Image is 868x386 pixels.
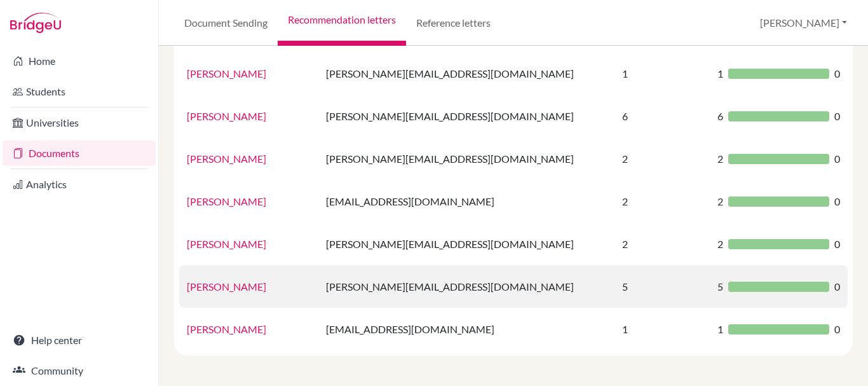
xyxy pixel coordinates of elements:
[187,195,266,207] a: [PERSON_NAME]
[3,110,156,135] a: Universities
[614,180,710,223] td: 2
[187,280,266,293] a: [PERSON_NAME]
[614,223,710,265] td: 2
[614,265,710,308] td: 5
[3,79,156,104] a: Students
[717,109,723,124] span: 6
[318,308,614,350] td: [EMAIL_ADDRESS][DOMAIN_NAME]
[834,66,840,81] span: 0
[187,238,266,250] a: [PERSON_NAME]
[717,237,723,252] span: 2
[614,137,710,180] td: 2
[754,11,853,35] button: [PERSON_NAME]
[717,151,723,167] span: 2
[717,66,723,81] span: 1
[834,279,840,294] span: 0
[614,95,710,137] td: 6
[717,279,723,294] span: 5
[318,52,614,95] td: [PERSON_NAME][EMAIL_ADDRESS][DOMAIN_NAME]
[318,265,614,308] td: [PERSON_NAME][EMAIL_ADDRESS][DOMAIN_NAME]
[187,323,266,335] a: [PERSON_NAME]
[834,237,840,252] span: 0
[3,172,156,197] a: Analytics
[614,308,710,350] td: 1
[318,137,614,180] td: [PERSON_NAME][EMAIL_ADDRESS][DOMAIN_NAME]
[834,322,840,337] span: 0
[318,223,614,265] td: [PERSON_NAME][EMAIL_ADDRESS][DOMAIN_NAME]
[3,48,156,74] a: Home
[187,110,266,122] a: [PERSON_NAME]
[3,327,156,353] a: Help center
[318,95,614,137] td: [PERSON_NAME][EMAIL_ADDRESS][DOMAIN_NAME]
[614,52,710,95] td: 1
[10,13,61,33] img: Bridge-U
[318,180,614,223] td: [EMAIL_ADDRESS][DOMAIN_NAME]
[834,151,840,167] span: 0
[3,141,156,166] a: Documents
[717,322,723,337] span: 1
[834,109,840,124] span: 0
[3,358,156,383] a: Community
[717,194,723,209] span: 2
[187,153,266,165] a: [PERSON_NAME]
[187,67,266,79] a: [PERSON_NAME]
[834,194,840,209] span: 0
